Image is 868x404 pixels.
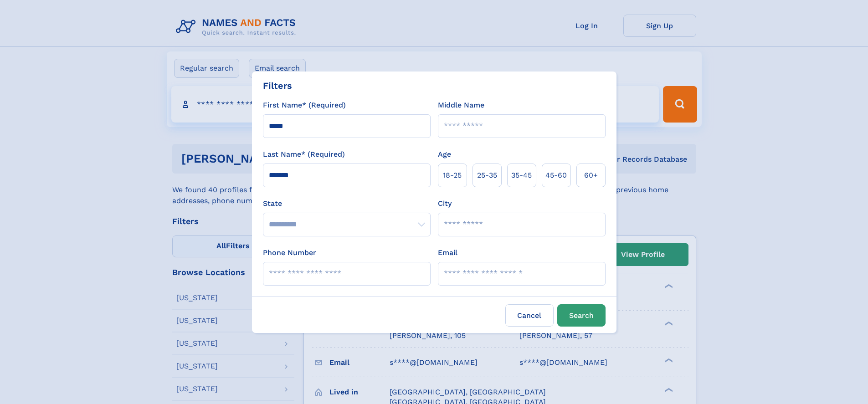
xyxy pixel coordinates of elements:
[438,149,451,160] label: Age
[511,170,532,181] span: 35‑45
[263,247,316,258] label: Phone Number
[438,247,457,258] label: Email
[263,79,292,92] div: Filters
[505,304,554,327] label: Cancel
[443,170,462,181] span: 18‑25
[584,170,598,181] span: 60+
[438,100,484,111] label: Middle Name
[263,149,345,160] label: Last Name* (Required)
[477,170,497,181] span: 25‑35
[263,100,346,111] label: First Name* (Required)
[263,198,431,209] label: State
[545,170,567,181] span: 45‑60
[557,304,606,327] button: Search
[438,198,452,209] label: City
